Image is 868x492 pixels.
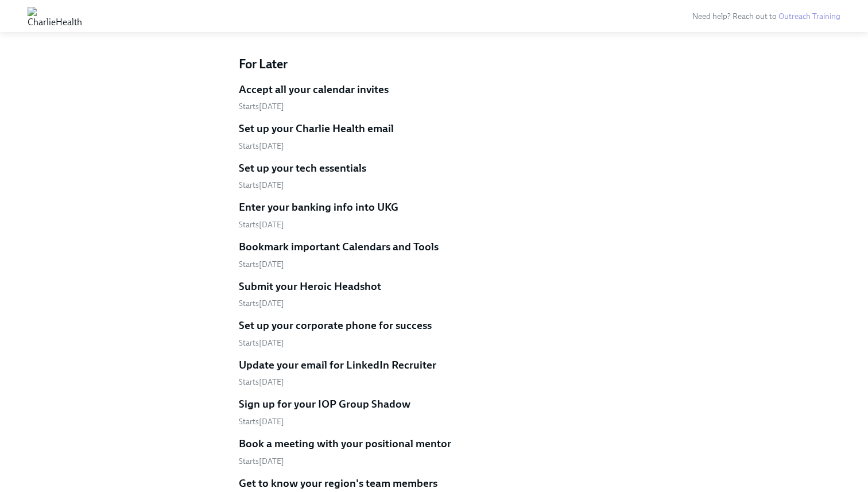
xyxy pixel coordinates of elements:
[239,279,381,294] h5: Submit your Heroic Headshot
[239,358,629,388] a: Update your email for LinkedIn RecruiterStarts[DATE]
[239,161,629,191] a: Set up your tech essentialsStarts[DATE]
[28,7,82,25] img: CharlieHealth
[239,397,410,412] h5: Sign up for your IOP Group Shadow
[239,318,432,333] h5: Set up your corporate phone for success
[239,259,284,269] span: Monday, October 6th 2025, 10:00 am
[239,121,629,152] a: Set up your Charlie Health emailStarts[DATE]
[239,161,366,176] h5: Set up your tech essentials
[239,121,394,136] h5: Set up your Charlie Health email
[239,299,284,308] span: Monday, October 6th 2025, 10:00 am
[239,82,389,97] h5: Accept all your calendar invites
[692,11,840,21] span: Need help? Reach out to
[239,200,629,230] a: Enter your banking info into UKGStarts[DATE]
[239,220,284,230] span: Monday, October 6th 2025, 10:00 am
[239,239,439,254] h5: Bookmark important Calendars and Tools
[239,436,451,451] h5: Book a meeting with your positional mentor
[239,397,629,427] a: Sign up for your IOP Group ShadowStarts[DATE]
[239,358,436,373] h5: Update your email for LinkedIn Recruiter
[239,56,629,73] h4: For Later
[239,417,284,427] span: Tuesday, October 7th 2025, 10:00 am
[239,456,284,466] span: Tuesday, October 7th 2025, 10:00 am
[239,279,629,309] a: Submit your Heroic HeadshotStarts[DATE]
[239,102,284,111] span: Monday, October 6th 2025, 10:00 am
[239,180,284,190] span: Monday, October 6th 2025, 10:00 am
[239,141,284,151] span: Monday, October 6th 2025, 10:00 am
[239,338,284,348] span: Monday, October 6th 2025, 10:00 am
[239,436,629,467] a: Book a meeting with your positional mentorStarts[DATE]
[239,82,629,113] a: Accept all your calendar invitesStarts[DATE]
[239,377,284,387] span: Monday, October 6th 2025, 10:00 am
[239,200,398,215] h5: Enter your banking info into UKG
[239,239,629,270] a: Bookmark important Calendars and ToolsStarts[DATE]
[239,476,437,491] h5: Get to know your region's team members
[239,318,629,348] a: Set up your corporate phone for successStarts[DATE]
[778,11,840,21] a: Outreach Training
